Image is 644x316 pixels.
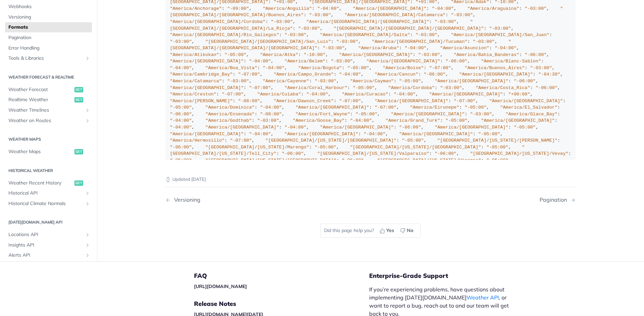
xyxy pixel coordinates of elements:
span: "-06:00" [514,79,536,84]
a: Weather Recent Historyget [5,178,92,188]
span: "America/Cayenne" [263,79,309,84]
span: "America/[GEOGRAPHIC_DATA]/Salta" [320,32,410,37]
a: [URL][DOMAIN_NAME] [194,283,247,289]
span: "-04:00" [405,46,426,51]
span: Weather Forecast [8,86,73,93]
span: "[GEOGRAPHIC_DATA]/[US_STATE]/[GEOGRAPHIC_DATA]" [265,138,396,143]
span: "-03:00" [451,12,473,18]
span: "America/Ensenada" [205,112,255,117]
span: "-05:00" [514,125,536,130]
span: "America/Hermosillo" [170,138,225,143]
span: "America/[GEOGRAPHIC_DATA]" [285,132,358,137]
a: Weather Mapsget [5,147,92,157]
span: "-06:00" [434,151,456,156]
span: "America/Aruba" [358,46,399,51]
span: "-05:00" [478,132,500,137]
span: "-06:00" [446,59,468,64]
span: Weather Timelines [8,107,83,114]
span: "-05:00" [170,105,192,110]
h2: Historical Weather [5,167,92,173]
span: "America/Glace_Bay" [506,112,557,117]
span: "-06:00" [282,151,304,156]
button: Show subpages for Historical Climate Normals [85,201,90,206]
span: "-03:00" [170,39,192,44]
span: "-05:00" [486,145,508,150]
span: "-03:00" [525,6,547,11]
span: "America/Godthab" [205,118,252,123]
span: "-04:00" [170,125,192,130]
span: "America/[GEOGRAPHIC_DATA]" [295,105,369,110]
span: Formats [8,24,90,31]
span: get [74,149,83,154]
span: "-03:00" [227,79,249,84]
a: Versioning [5,12,92,22]
span: "-05:00" [486,158,508,163]
a: Weather on RoutesShow subpages for Weather on Routes [5,115,92,125]
a: Error Handling [5,43,92,53]
span: "-07:00" [454,98,476,104]
span: "-04:00" [317,6,339,11]
div: Did this page help you? [320,224,421,238]
span: "-07:00" [375,105,396,110]
span: "America/Bogota" [298,65,342,70]
span: "America/Araguaina" [468,6,519,11]
span: "America/Buenos_Aires" [465,65,525,70]
span: "-06:00" [399,125,421,130]
span: "America/Cuiaba" [257,92,301,97]
span: "America/Cambridge_Bay" [170,72,233,77]
span: "-03:00" [336,39,358,44]
span: "-06:00" [536,85,557,90]
span: "[GEOGRAPHIC_DATA]/[US_STATE]/[GEOGRAPHIC_DATA]" [205,158,336,163]
button: Show subpages for Weather Timelines [85,108,90,113]
span: Webhooks [8,3,90,10]
span: "+00:00" [508,92,530,97]
span: "America/[GEOGRAPHIC_DATA]" [429,92,503,97]
span: "America/[GEOGRAPHIC_DATA]" [170,132,244,137]
span: Versioning [8,14,90,21]
span: "-04:00" [432,6,454,11]
span: "-03:00" [434,19,456,24]
span: "America/Boise" [383,65,424,70]
span: "America/Campo_Grande" [273,72,333,77]
a: Locations APIShow subpages for Locations API [5,230,92,240]
a: Next Page: Pagination [540,197,576,203]
span: get [74,97,83,103]
span: "America/Goose_Bay" [293,118,345,123]
span: "America/[GEOGRAPHIC_DATA]" [170,59,244,64]
span: "-03:00" [298,26,320,31]
a: Previous Page: Versioning [165,197,341,203]
span: "[GEOGRAPHIC_DATA]/[GEOGRAPHIC_DATA]/La_Rioja" [170,19,473,31]
span: "America/[GEOGRAPHIC_DATA]" [353,6,426,11]
span: Weather Recent History [8,179,73,186]
span: "America/Boa_Vista" [205,65,257,70]
span: "America/Anchorage" [170,6,222,11]
span: "-08:00" [238,98,260,104]
span: "-05:00" [465,105,487,110]
button: Show subpages for Insights API [85,242,90,248]
span: "America/Dominica" [205,105,255,110]
span: "-03:00" [331,59,353,64]
span: Weather Maps [8,148,73,155]
a: Formats [5,22,92,32]
a: Webhooks [5,2,92,12]
span: "America/El_Salvador" [500,105,557,110]
span: "America/[GEOGRAPHIC_DATA]" [339,52,413,57]
span: "-03:00" [470,112,492,117]
span: "America/[GEOGRAPHIC_DATA]" [170,85,244,90]
span: Alerts API [8,252,83,259]
span: "America/Grand_Turk" [386,118,440,123]
span: "-03:00" [416,32,438,37]
span: "[GEOGRAPHIC_DATA]/[US_STATE]/Marengo" [205,145,309,150]
span: "-04:00" [260,105,282,110]
span: "-03:00" [489,26,511,31]
span: "America/[GEOGRAPHIC_DATA]" [391,112,465,117]
span: "America/[GEOGRAPHIC_DATA]/Catamarca" [345,12,446,18]
span: "America/[GEOGRAPHIC_DATA]" [320,125,394,130]
span: "America/[GEOGRAPHIC_DATA]" [489,98,563,104]
span: "-08:00" [260,112,282,117]
span: "-03:00" [440,85,462,90]
span: "[GEOGRAPHIC_DATA]/[US_STATE]/[PERSON_NAME]" [438,138,557,143]
h5: FAQ [194,272,369,280]
span: "-03:00" [315,79,336,84]
span: "-05:00" [402,138,424,143]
